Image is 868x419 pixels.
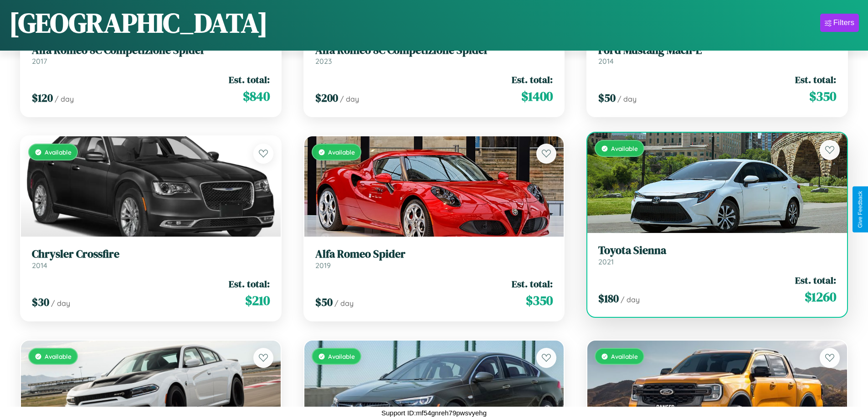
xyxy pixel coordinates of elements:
span: 2014 [32,261,47,270]
h3: Chrysler Crossfire [32,248,270,261]
div: Give Feedback [857,191,863,228]
button: Filters [820,14,859,32]
span: 2014 [598,57,614,66]
span: Est. total: [512,277,553,290]
span: / day [617,94,637,103]
span: / day [621,295,640,304]
div: Filters [833,18,854,27]
span: 2019 [315,261,331,270]
span: Est. total: [229,73,270,86]
span: $ 50 [315,295,333,310]
span: Available [45,352,72,360]
span: Est. total: [795,73,836,86]
span: 2023 [315,57,332,66]
span: / day [334,299,354,308]
span: Available [45,148,72,156]
span: Est. total: [795,274,836,287]
span: $ 50 [598,90,616,105]
span: $ 1260 [805,288,836,306]
span: Available [611,145,638,152]
a: Toyota Sienna2021 [598,244,836,266]
span: Est. total: [512,73,553,86]
span: 2017 [32,57,47,66]
a: Alfa Romeo 8C Competizione Spider2023 [315,44,553,66]
span: Est. total: [229,277,270,290]
span: Available [611,352,638,360]
span: / day [51,299,70,308]
span: Available [328,352,355,360]
span: $ 1400 [521,87,553,105]
span: $ 350 [809,87,836,105]
h3: Alfa Romeo Spider [315,248,553,261]
a: Alfa Romeo Spider2019 [315,248,553,270]
span: $ 180 [598,291,619,306]
a: Ford Mustang Mach-E2014 [598,44,836,66]
span: / day [340,94,359,103]
h3: Alfa Romeo 8C Competizione Spider [32,44,270,57]
p: Support ID: mf54gnreh79pwsvyehg [381,407,487,419]
span: $ 30 [32,295,49,310]
span: $ 200 [315,90,338,105]
h1: [GEOGRAPHIC_DATA] [9,4,268,41]
span: / day [55,94,74,103]
span: $ 350 [526,291,553,310]
a: Chrysler Crossfire2014 [32,248,270,270]
span: $ 210 [245,291,270,310]
h3: Toyota Sienna [598,244,836,257]
span: $ 840 [243,87,270,105]
h3: Alfa Romeo 8C Competizione Spider [315,44,553,57]
span: $ 120 [32,90,53,105]
span: 2021 [598,257,614,266]
a: Alfa Romeo 8C Competizione Spider2017 [32,44,270,66]
span: Available [328,148,355,156]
